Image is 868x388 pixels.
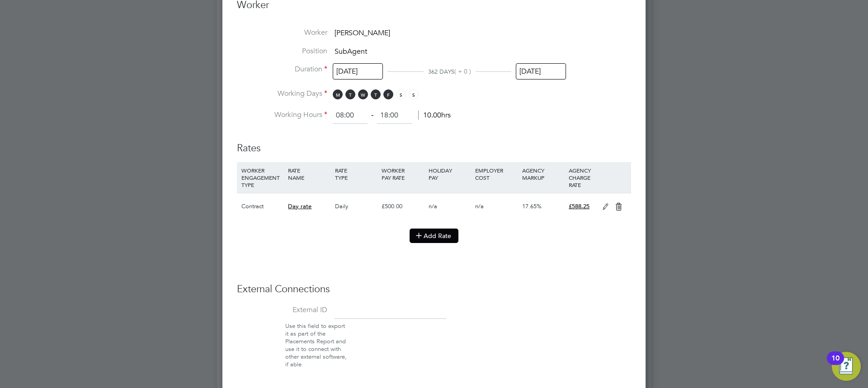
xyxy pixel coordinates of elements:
[516,63,566,80] input: Select one
[335,28,390,37] span: [PERSON_NAME]
[832,352,861,381] button: Open Resource Center, 10 new notifications
[569,202,590,210] span: £588.25
[428,68,454,75] span: 362 DAYS
[369,111,375,120] span: ‐
[237,28,327,37] label: Worker
[429,202,437,210] span: n/a
[409,89,419,99] span: S
[520,162,566,186] div: AGENCY MARKUP
[335,47,367,56] span: SubAgent
[379,193,426,220] div: £500.00
[237,89,327,98] label: Working Days
[426,162,473,186] div: HOLIDAY PAY
[237,133,631,155] h3: Rates
[379,162,426,186] div: WORKER PAY RATE
[410,229,458,243] button: Add Rate
[333,193,379,220] div: Daily
[237,283,631,296] h3: External Connections
[237,47,327,56] label: Position
[383,89,393,99] span: F
[831,358,840,370] div: 10
[237,110,327,120] label: Working Hours
[333,162,379,186] div: RATE TYPE
[333,89,343,99] span: M
[418,111,451,120] span: 10.00hrs
[239,193,286,220] div: Contract
[396,89,406,99] span: S
[522,202,542,210] span: 17.65%
[454,67,471,75] span: ( + 0 )
[285,322,347,368] span: Use this field to export it as part of the Placements Report and use it to connect with other ext...
[333,108,368,124] input: 08:00
[566,162,598,193] div: AGENCY CHARGE RATE
[377,108,412,124] input: 17:00
[286,162,332,186] div: RATE NAME
[239,162,286,193] div: WORKER ENGAGEMENT TYPE
[237,65,327,74] label: Duration
[475,202,484,210] span: n/a
[345,89,355,99] span: T
[288,202,311,210] span: Day rate
[358,89,368,99] span: W
[333,63,383,80] input: Select one
[473,162,519,186] div: EMPLOYER COST
[371,89,381,99] span: T
[237,305,327,315] label: External ID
